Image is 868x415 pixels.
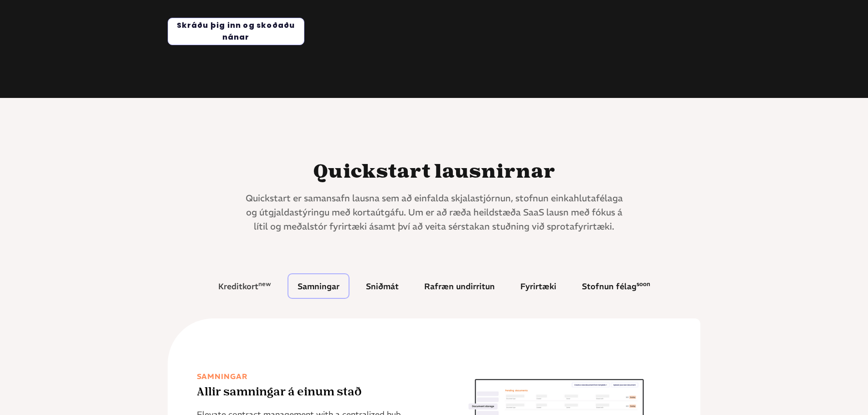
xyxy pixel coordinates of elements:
sup: soon [637,280,650,288]
div: Samningar [298,282,339,291]
div: Kreditkort [218,282,271,291]
div: Quickstart er samansafn lausna sem að einfalda skjalastjórnun, stofnun einkahlutafélaga og útgjal... [243,191,625,233]
div: Fyrirtæki [520,282,556,291]
h2: Quickstart lausnirnar [265,162,604,184]
div: Stofnun félag [582,282,650,291]
sup: new [258,280,271,288]
h4: Allir samningar á einum stað [197,386,410,399]
a: Skráðu þig inn og skoðaðu nánar [168,18,304,45]
div: Rafræn undirritun [424,282,495,291]
div: Sniðmát [366,282,399,291]
h5: Samningar [197,371,410,381]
